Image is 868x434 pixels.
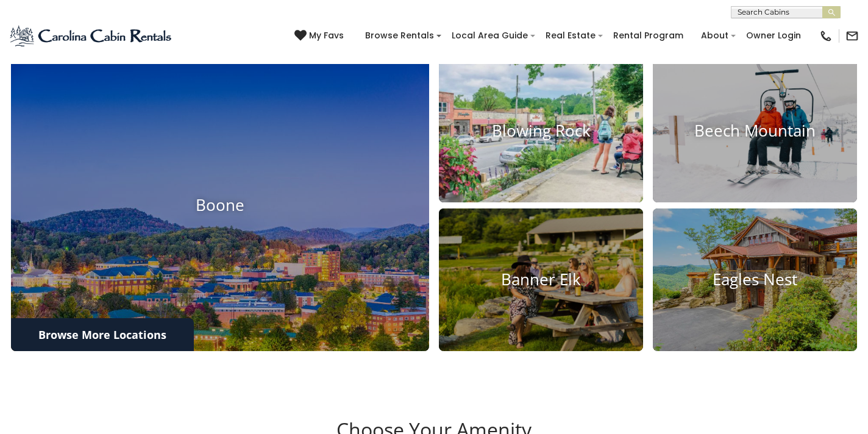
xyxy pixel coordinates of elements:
a: Browse Rentals [359,26,440,45]
h4: Banner Elk [439,270,643,289]
h4: Boone [11,196,429,215]
h4: Beech Mountain [653,122,857,141]
a: Boone [11,60,429,350]
a: Local Area Guide [446,26,534,45]
a: Browse More Locations [11,318,194,351]
a: Eagles Nest [653,208,857,351]
a: Beech Mountain [653,60,857,202]
a: Rental Program [607,26,689,45]
h4: Blowing Rock [439,122,643,141]
img: phone-regular-black.png [819,29,833,43]
a: Owner Login [740,26,807,45]
img: mail-regular-black.png [845,29,859,43]
span: My Favs [309,29,344,42]
a: My Favs [294,29,347,43]
h4: Eagles Nest [653,270,857,289]
a: About [695,26,735,45]
img: Blue-2.png [9,24,174,48]
a: Banner Elk [439,208,643,351]
a: Real Estate [539,26,602,45]
a: Blowing Rock [439,60,643,202]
